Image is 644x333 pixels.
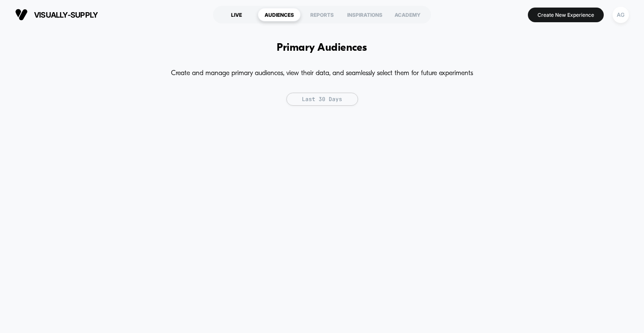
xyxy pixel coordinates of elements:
div: AG [613,7,629,23]
div: ACADEMY [386,8,429,21]
button: visually-supply [13,8,100,21]
button: Create New Experience [528,8,604,22]
img: Visually logo [15,8,28,21]
div: INSPIRATIONS [343,8,386,21]
span: Last 30 Days [286,93,358,106]
span: visually-supply [34,10,98,19]
div: AUDIENCES [258,8,301,21]
h1: Primary Audiences [277,42,367,54]
div: LIVE [215,8,258,21]
div: REPORTS [301,8,343,21]
p: Create and manage primary audiences, view their data, and seamlessly select them for future exper... [171,67,473,80]
button: AG [610,6,631,23]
